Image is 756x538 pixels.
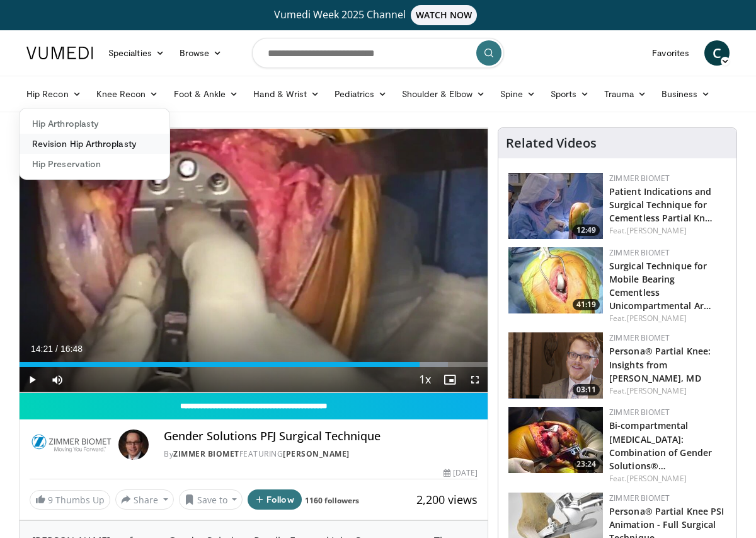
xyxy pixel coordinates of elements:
span: / [55,344,58,354]
img: 2c28c705-9b27-4f8d-ae69-2594b16edd0d.150x105_q85_crop-smart_upscale.jpg [508,173,603,239]
div: Feat. [609,473,726,484]
button: Playback Rate [412,367,437,392]
a: Hip Preservation [20,154,169,174]
a: Business [654,81,718,107]
a: Sports [543,81,597,107]
img: f87a5073-b7d4-4925-9e52-a0028613b997.png.150x105_q85_crop-smart_upscale.png [508,332,603,399]
a: [PERSON_NAME] [627,385,687,396]
a: 9 Thumbs Up [30,490,110,510]
button: Save to [179,489,243,510]
div: [DATE] [444,467,478,479]
div: Feat. [609,385,726,397]
a: Zimmer Biomet [609,407,670,418]
img: VuMedi Logo [26,47,93,59]
span: 03:11 [573,384,600,395]
a: Zimmer Biomet [609,493,670,503]
img: dc286c30-bcc4-47d6-b614-e3642f4746ad.150x105_q85_crop-smart_upscale.jpg [508,407,603,473]
a: Bi-compartmental [MEDICAL_DATA]: Combination of Gender Solutions®… [609,419,712,471]
a: Knee Recon [89,81,166,107]
span: 14:21 [31,344,53,354]
img: Zimmer Biomet [30,430,113,460]
a: Foot & Ankle [166,81,246,107]
h4: Related Videos [506,136,597,151]
a: Hip Recon [19,81,89,107]
a: Surgical Technique for Mobile Bearing Cementless Unicompartmental Ar… [609,260,711,312]
button: Follow [248,489,302,510]
a: Vumedi Week 2025 ChannelWATCH NOW [28,5,728,25]
a: Zimmer Biomet [609,173,670,184]
a: Favorites [644,40,697,66]
a: Persona® Partial Knee: Insights from [PERSON_NAME], MD [609,345,711,383]
button: Mute [45,367,70,392]
a: 1160 followers [305,495,359,506]
span: 16:48 [60,344,83,354]
img: e9ed289e-2b85-4599-8337-2e2b4fe0f32a.150x105_q85_crop-smart_upscale.jpg [508,247,603,313]
video-js: Video Player [20,128,488,393]
a: 12:49 [508,173,603,239]
img: Avatar [118,430,149,460]
a: [PERSON_NAME] [283,448,350,459]
span: WATCH NOW [411,5,478,25]
span: 23:24 [573,459,600,470]
span: 12:49 [573,225,600,236]
button: Fullscreen [462,367,488,392]
button: Play [20,367,45,392]
a: [PERSON_NAME] [627,473,687,484]
a: 23:24 [508,407,603,473]
span: 41:19 [573,299,600,310]
a: Browse [172,40,230,66]
a: 41:19 [508,247,603,313]
a: Revision Hip Arthroplasty [20,134,169,154]
a: Zimmer Biomet [609,332,670,343]
a: [PERSON_NAME] [627,313,687,324]
button: Enable picture-in-picture mode [437,367,462,392]
input: Search topics, interventions [252,38,504,68]
a: Specialties [101,40,172,66]
a: Shoulder & Elbow [394,81,493,107]
span: 2,200 views [416,492,478,507]
button: Share [115,489,174,510]
a: [PERSON_NAME] [627,225,687,236]
a: 03:11 [508,332,603,399]
h4: Gender Solutions PFJ Surgical Technique [164,430,478,443]
div: Feat. [609,225,726,237]
a: Zimmer Biomet [609,247,670,258]
a: C [704,40,730,66]
a: Trauma [597,81,654,107]
a: Spine [493,81,542,107]
div: Progress Bar [20,362,488,367]
span: 9 [48,494,53,506]
div: By FEATURING [164,448,478,460]
a: Pediatrics [327,81,394,107]
a: Zimmer Biomet [173,448,239,459]
a: Hand & Wrist [246,81,327,107]
a: Patient Indications and Surgical Technique for Cementless Partial Kn… [609,185,713,224]
a: Hip Arthroplasty [20,114,169,134]
div: Feat. [609,313,726,324]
